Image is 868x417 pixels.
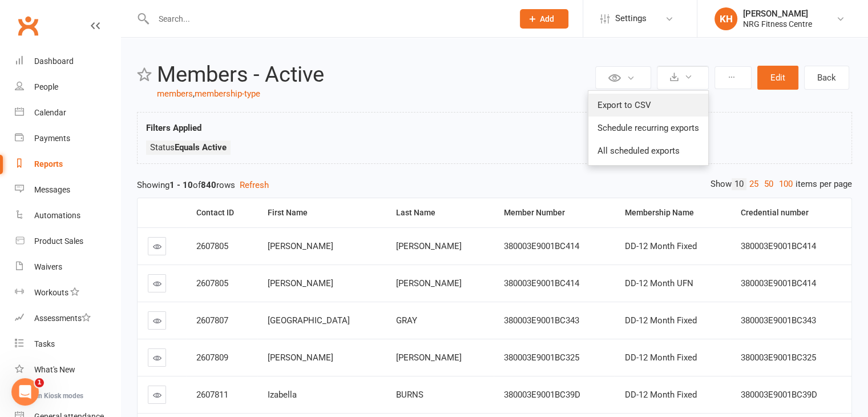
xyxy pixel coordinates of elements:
[15,331,120,357] a: Tasks
[15,151,120,177] a: Reports
[396,315,417,326] span: GRAY
[34,57,74,66] div: Dashboard
[157,63,592,87] h2: Members - Active
[169,180,193,190] strong: 1 - 10
[268,278,333,288] span: [PERSON_NAME]
[588,94,708,117] a: Export to CSV
[34,185,70,194] div: Messages
[268,390,297,400] span: Izabella
[746,178,761,190] a: 25
[15,49,120,74] a: Dashboard
[34,82,58,91] div: People
[625,390,697,400] span: DD-12 Month Fixed
[396,352,462,363] span: [PERSON_NAME]
[741,241,816,251] span: 380003E9001BC414
[625,278,693,288] span: DD-12 Month UFN
[146,123,201,133] strong: Filters Applied
[195,89,260,99] a: membership-type
[15,203,120,228] a: Automations
[196,278,228,288] span: 2607805
[196,315,228,326] span: 2607807
[743,19,812,29] div: NRG Fitness Centre
[504,209,605,217] div: Member Number
[15,228,120,254] a: Product Sales
[34,288,68,297] div: Workouts
[15,177,120,203] a: Messages
[504,241,579,251] span: 380003E9001BC414
[741,278,816,288] span: 380003E9001BC414
[157,89,193,99] a: members
[34,108,66,117] div: Calendar
[625,315,697,326] span: DD-12 Month Fixed
[761,178,776,190] a: 50
[15,100,120,126] a: Calendar
[196,209,248,217] div: Contact ID
[504,278,579,288] span: 380003E9001BC414
[540,14,554,23] span: Add
[504,352,579,363] span: 380003E9001BC325
[11,378,39,406] iframe: Intercom live chat
[741,390,817,400] span: 380003E9001BC39D
[34,236,83,246] div: Product Sales
[268,209,377,217] div: First Name
[137,178,852,192] div: Showing of rows
[732,178,746,190] a: 10
[150,142,227,153] span: Status
[175,142,227,153] strong: Equals Active
[15,306,120,331] a: Assessments
[268,241,333,251] span: [PERSON_NAME]
[520,9,568,29] button: Add
[504,390,580,400] span: 380003E9001BC39D
[804,66,849,90] a: Back
[34,339,55,348] div: Tasks
[710,178,852,190] div: Show items per page
[196,352,228,363] span: 2607809
[268,315,350,326] span: [GEOGRAPHIC_DATA]
[14,11,42,40] a: Clubworx
[193,89,195,99] span: ,
[34,314,91,323] div: Assessments
[15,126,120,151] a: Payments
[35,378,44,387] span: 1
[776,178,796,190] a: 100
[15,357,120,383] a: What's New
[34,262,62,271] div: Waivers
[196,241,228,251] span: 2607805
[15,254,120,280] a: Waivers
[196,390,228,400] span: 2607811
[714,7,737,30] div: KH
[34,365,75,374] div: What's New
[615,6,647,31] span: Settings
[588,117,708,139] a: Schedule recurring exports
[741,209,843,217] div: Credential number
[625,209,721,217] div: Membership Name
[741,315,816,326] span: 380003E9001BC343
[34,159,63,169] div: Reports
[396,278,462,288] span: [PERSON_NAME]
[15,74,120,100] a: People
[588,139,708,162] a: All scheduled exports
[240,178,269,192] button: Refresh
[504,315,579,326] span: 380003E9001BC343
[150,11,505,27] input: Search...
[741,352,816,363] span: 380003E9001BC325
[743,9,812,19] div: [PERSON_NAME]
[34,134,70,143] div: Payments
[34,211,80,220] div: Automations
[268,352,333,363] span: [PERSON_NAME]
[625,352,697,363] span: DD-12 Month Fixed
[396,241,462,251] span: [PERSON_NAME]
[15,280,120,306] a: Workouts
[625,241,697,251] span: DD-12 Month Fixed
[757,66,798,90] button: Edit
[396,390,423,400] span: BURNS
[396,209,485,217] div: Last Name
[201,180,216,190] strong: 840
